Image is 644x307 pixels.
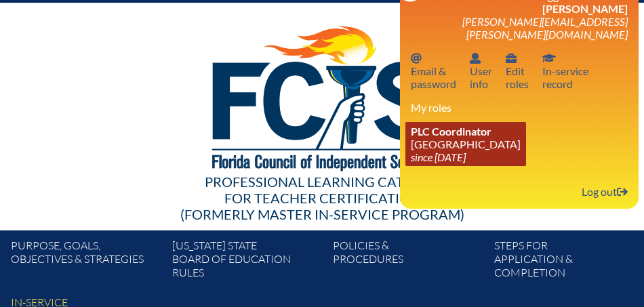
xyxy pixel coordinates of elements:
[506,53,517,64] svg: User info
[224,190,420,206] span: for Teacher Certification
[542,2,628,15] span: [PERSON_NAME]
[500,49,534,93] a: User infoEditroles
[576,182,633,201] a: Log outLog out
[167,236,328,287] a: [US_STATE] StateBoard of Education rules
[182,3,462,188] img: FCISlogo221.eps
[617,186,628,197] svg: Log out
[411,125,491,138] span: PLC Coordinator
[405,49,462,93] a: Email passwordEmail &password
[470,53,481,64] svg: User info
[411,150,466,163] i: since [DATE]
[537,49,594,93] a: In-service recordIn-servicerecord
[462,15,628,41] span: [PERSON_NAME][EMAIL_ADDRESS][PERSON_NAME][DOMAIN_NAME]
[542,53,556,64] svg: In-service record
[5,236,167,287] a: Purpose, goals,objectives & strategies
[411,53,422,64] svg: Email password
[411,101,628,114] h3: My roles
[464,49,498,93] a: User infoUserinfo
[22,173,622,222] div: Professional Learning Catalog (formerly Master In-service Program)
[405,122,526,166] a: PLC Coordinator [GEOGRAPHIC_DATA] since [DATE]
[327,236,489,287] a: Policies &Procedures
